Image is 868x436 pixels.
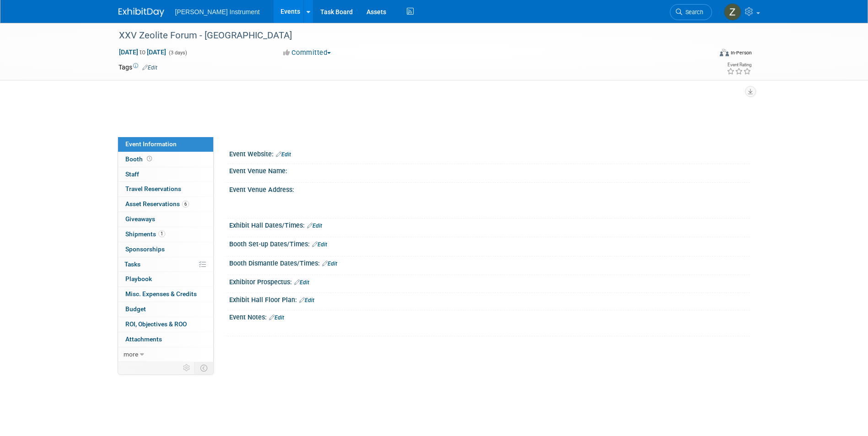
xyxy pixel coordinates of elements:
a: Attachments [118,332,213,347]
span: 6 [182,201,189,207]
a: Tasks [118,257,213,272]
span: Asset Reservations [125,200,189,207]
a: ROI, Objectives & ROO [118,317,213,332]
a: Travel Reservations [118,182,213,197]
img: Format-Inperson.png [720,49,729,56]
img: Zsombor Vidermann [724,3,741,21]
div: Exhibit Hall Dates/Times: [229,218,750,230]
div: Event Rating [727,63,751,67]
a: Edit [276,151,291,158]
span: to [138,48,147,56]
span: Playbook [125,275,152,282]
a: Edit [142,64,157,71]
div: Booth Dismantle Dates/Times: [229,256,750,268]
img: ExhibitDay [119,8,164,17]
a: Giveaways [118,212,213,227]
span: Event Information [125,140,177,148]
span: Travel Reservations [125,185,181,192]
td: Tags [119,63,157,72]
span: 1 [158,230,165,237]
div: Event Format [658,48,752,61]
span: Tasks [124,261,140,268]
a: Event Information [118,137,213,152]
div: Exhibitor Prospectus: [229,275,750,287]
a: Search [670,4,712,20]
span: (3 days) [168,50,187,56]
a: Staff [118,167,213,182]
td: Toggle Event Tabs [194,362,213,374]
div: XXV Zeolite Forum - [GEOGRAPHIC_DATA] [116,27,698,44]
span: [DATE] [DATE] [119,48,167,56]
a: Booth [118,152,213,167]
a: Playbook [118,272,213,287]
a: Shipments1 [118,227,213,242]
a: more [118,347,213,362]
a: Misc. Expenses & Credits [118,287,213,302]
div: In-Person [730,49,752,56]
span: Shipments [125,230,165,238]
a: Budget [118,302,213,317]
span: Staff [125,170,139,178]
a: Edit [269,314,284,321]
a: Edit [312,241,327,248]
a: Edit [294,279,309,286]
span: Giveaways [125,215,155,223]
div: Exhibit Hall Floor Plan: [229,293,750,305]
a: Edit [322,261,337,267]
div: Event Venue Name: [229,164,750,175]
a: Sponsorships [118,242,213,257]
span: Booth not reserved yet [145,155,154,162]
div: Event Venue Address: [229,183,750,194]
span: Budget [125,305,146,313]
div: Booth Set-up Dates/Times: [229,237,750,249]
div: Event Website: [229,147,750,159]
span: Search [682,9,703,16]
button: Committed [280,48,334,58]
div: Event Notes: [229,310,750,322]
a: Edit [299,297,314,303]
span: ROI, Objectives & ROO [125,320,187,328]
span: more [124,351,138,358]
a: Edit [307,223,322,229]
span: Attachments [125,335,162,343]
span: Booth [125,155,154,163]
span: Misc. Expenses & Credits [125,290,197,298]
span: [PERSON_NAME] Instrument [175,8,260,16]
a: Asset Reservations6 [118,197,213,212]
td: Personalize Event Tab Strip [179,362,195,374]
span: Sponsorships [125,245,165,253]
